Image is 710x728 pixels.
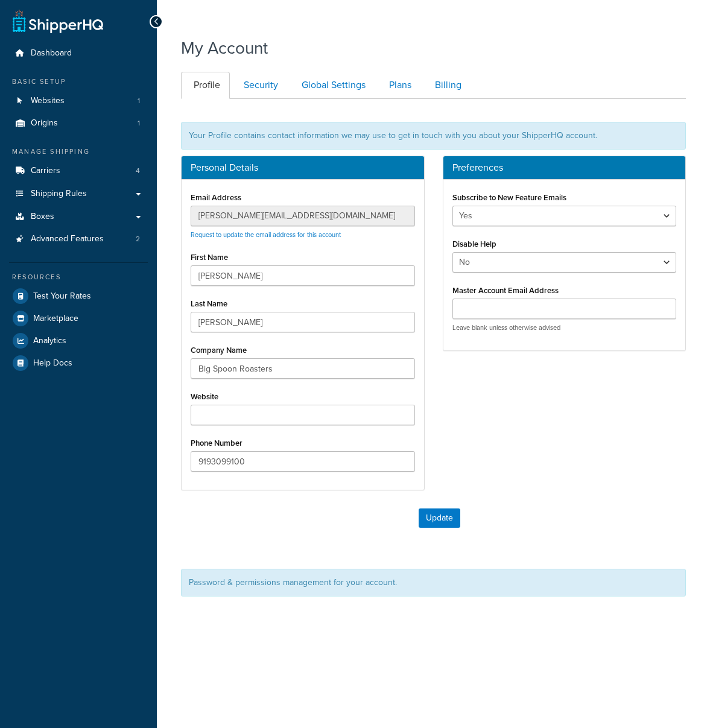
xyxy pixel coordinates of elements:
[191,438,242,448] label: Phone Number
[9,183,148,205] a: Shipping Rules
[33,291,91,302] span: Test Your Rates
[31,212,54,222] span: Boxes
[136,166,140,176] span: 4
[452,239,496,248] label: Disable Help
[9,77,148,87] div: Basic Setup
[9,42,148,65] a: Dashboard
[452,193,566,202] label: Subscribe to New Feature Emails
[191,162,415,173] h3: Personal Details
[31,189,87,199] span: Shipping Rules
[138,118,140,128] span: 1
[136,234,140,244] span: 2
[452,162,677,173] h3: Preferences
[31,48,72,59] span: Dashboard
[138,96,140,106] span: 1
[9,112,148,135] li: Origins
[422,72,471,99] a: Billing
[419,508,460,528] button: Update
[181,569,686,597] div: Password & permissions management for your account.
[191,392,218,401] label: Website
[181,122,686,150] div: Your Profile contains contact information we may use to get in touch with you about your ShipperH...
[191,193,241,202] label: Email Address
[31,166,60,176] span: Carriers
[31,96,65,106] span: Websites
[33,358,72,369] span: Help Docs
[9,352,148,374] a: Help Docs
[9,147,148,157] div: Manage Shipping
[376,72,421,99] a: Plans
[9,206,148,228] a: Boxes
[181,72,230,99] a: Profile
[33,314,78,324] span: Marketplace
[33,336,66,346] span: Analytics
[9,285,148,307] a: Test Your Rates
[9,228,148,250] a: Advanced Features 2
[191,253,228,262] label: First Name
[289,72,375,99] a: Global Settings
[13,9,103,33] a: ShipperHQ Home
[9,90,148,112] a: Websites 1
[452,286,559,295] label: Master Account Email Address
[9,112,148,135] a: Origins 1
[9,308,148,329] a: Marketplace
[191,230,341,239] a: Request to update the email address for this account
[9,228,148,250] li: Advanced Features
[231,72,288,99] a: Security
[181,36,268,60] h1: My Account
[191,299,227,308] label: Last Name
[31,234,104,244] span: Advanced Features
[191,346,247,355] label: Company Name
[31,118,58,128] span: Origins
[9,330,148,352] a: Analytics
[9,90,148,112] li: Websites
[9,160,148,182] a: Carriers 4
[452,323,677,332] p: Leave blank unless otherwise advised
[9,272,148,282] div: Resources
[9,160,148,182] li: Carriers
